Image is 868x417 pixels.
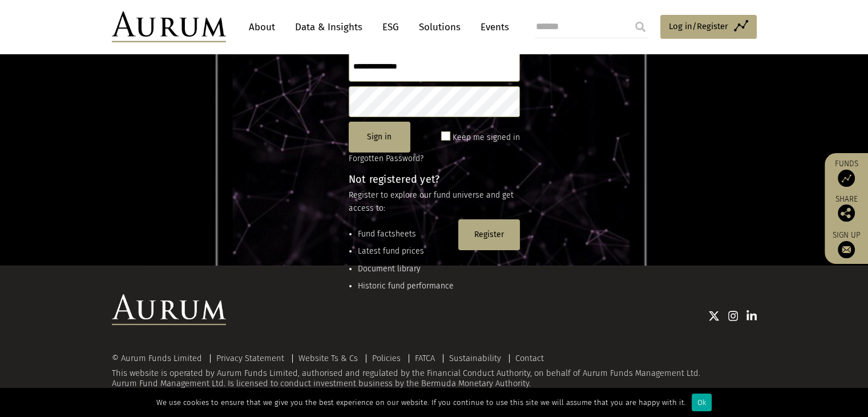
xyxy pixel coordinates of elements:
img: Share this post [838,205,855,222]
img: Sign up to our newsletter [838,241,855,258]
a: FATCA [415,353,435,363]
a: Sign up [830,230,862,258]
label: Keep me signed in [453,131,520,145]
h4: Not registered yet? [349,174,520,185]
div: This website is operated by Aurum Funds Limited, authorised and regulated by the Financial Conduc... [112,354,757,388]
a: Privacy Statement [216,353,284,363]
img: Twitter icon [708,310,720,322]
li: Latest fund prices [358,245,454,258]
img: Instagram icon [728,310,738,322]
a: Sustainability [449,353,501,363]
img: Aurum Logo [112,294,226,325]
a: Forgotten Password? [349,154,423,163]
img: Linkedin icon [746,310,757,322]
a: Contact [515,353,544,363]
input: Submit [629,15,652,38]
a: About [243,17,281,38]
a: Website Ts & Cs [298,353,358,363]
a: Events [475,17,509,38]
a: ESG [377,17,405,38]
div: © Aurum Funds Limited [112,354,208,363]
a: Log in/Register [660,15,757,39]
img: Aurum [112,11,226,42]
button: Sign in [349,122,410,153]
li: Fund factsheets [358,228,454,240]
a: Data & Insights [289,17,368,38]
div: Share [830,195,862,222]
img: Access Funds [838,170,855,187]
li: Document library [358,263,454,275]
a: Solutions [413,17,466,38]
a: Policies [372,353,401,363]
a: Funds [830,159,862,187]
button: Register [458,219,520,250]
span: Log in/Register [669,19,728,33]
p: Register to explore our fund universe and get access to: [349,189,520,215]
div: Ok [692,394,712,411]
li: Historic fund performance [358,280,454,292]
